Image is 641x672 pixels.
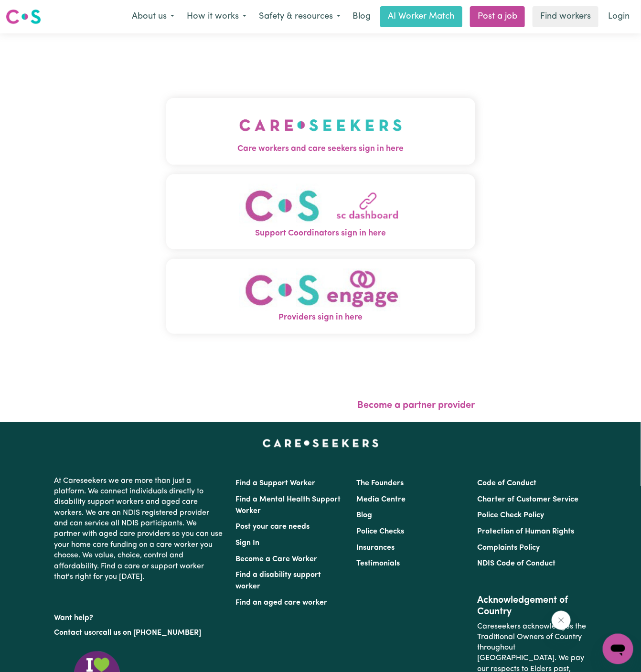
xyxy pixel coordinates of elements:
iframe: Close message [552,611,571,630]
a: Contact us [54,629,92,637]
a: Media Centre [356,496,406,503]
a: Insurances [356,544,395,552]
a: Protection of Human Rights [478,528,575,535]
p: or [54,624,224,642]
span: Care workers and care seekers sign in here [166,143,475,155]
iframe: Button to launch messaging window [603,634,633,664]
a: Testimonials [356,560,400,567]
a: Complaints Policy [478,544,540,552]
img: Careseekers logo [6,8,41,25]
a: Police Checks [356,528,404,535]
a: Sign In [235,539,259,547]
h2: Acknowledgement of Country [478,595,587,618]
p: At Careseekers we are more than just a platform. We connect individuals directly to disability su... [54,472,224,587]
button: Support Coordinators sign in here [166,174,475,249]
a: Become a partner provider [358,401,475,410]
button: Safety & resources [253,7,347,27]
a: NDIS Code of Conduct [478,560,556,567]
span: Support Coordinators sign in here [166,227,475,240]
a: Police Check Policy [478,512,545,519]
a: Find an aged care worker [235,599,327,607]
p: Want help? [54,609,224,623]
a: Post your care needs [235,523,310,531]
a: Find workers [533,6,598,27]
a: The Founders [356,480,404,487]
a: Charter of Customer Service [478,496,579,503]
a: Careseekers logo [6,6,41,28]
a: Find a Support Worker [235,480,315,487]
button: Providers sign in here [166,259,475,334]
span: Need any help? [6,7,58,14]
a: call us on [PHONE_NUMBER] [99,629,201,637]
button: How it works [181,7,253,27]
a: AI Worker Match [380,6,462,27]
button: About us [126,7,181,27]
a: Find a Mental Health Support Worker [235,496,341,515]
span: Providers sign in here [166,311,475,324]
a: Code of Conduct [478,480,537,487]
a: Become a Care Worker [235,555,317,563]
a: Find a disability support worker [235,571,321,590]
a: Blog [356,512,372,519]
a: Careseekers home page [263,439,379,447]
a: Post a job [470,6,525,27]
a: Login [602,6,635,27]
a: Blog [347,6,376,27]
button: Care workers and care seekers sign in here [166,98,475,165]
